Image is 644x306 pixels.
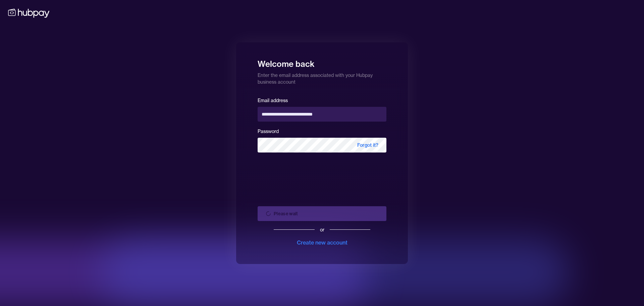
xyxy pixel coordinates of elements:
div: Create new account [297,238,347,247]
div: or [320,226,324,233]
label: Email address [258,97,288,103]
span: Forgot it? [349,138,386,152]
p: Enter the email address associated with your Hubpay business account [258,69,386,85]
label: Password [258,128,279,134]
h1: Welcome back [258,54,386,69]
